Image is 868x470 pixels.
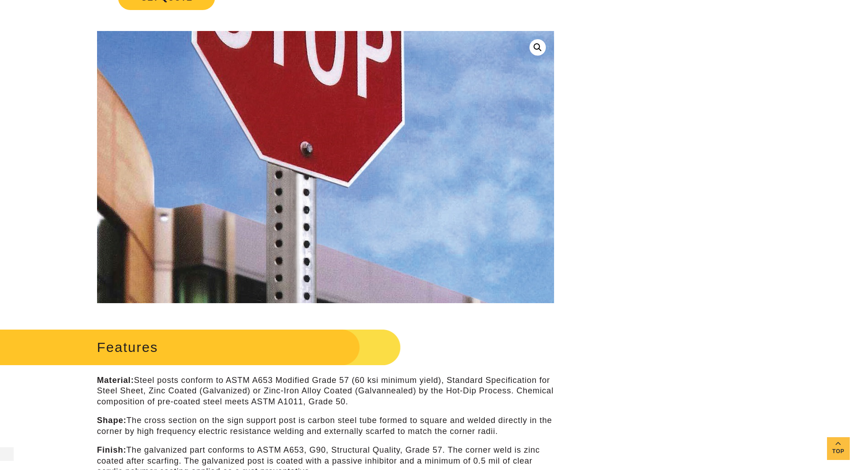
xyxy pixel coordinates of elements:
[97,415,554,437] p: The cross section on the sign support post is carbon steel tube formed to square and welded direc...
[827,437,850,460] a: Top
[97,445,127,455] strong: Finish:
[97,376,134,385] strong: Material:
[827,446,850,457] span: Top
[97,375,554,407] p: Steel posts conform to ASTM A653 Modified Grade 57 (60 ksi minimum yield), Standard Specification...
[97,416,127,425] strong: Shape:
